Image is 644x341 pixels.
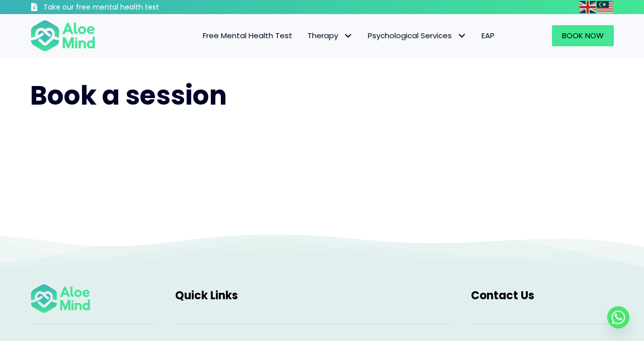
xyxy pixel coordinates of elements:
a: TherapyTherapy: submenu [300,25,360,46]
a: Psychological ServicesPsychological Services: submenu [360,25,474,46]
a: English [580,1,597,13]
span: Contact Us [471,288,534,303]
span: Book Now [562,30,604,41]
a: Free Mental Health Test [195,25,300,46]
a: Malay [597,1,614,13]
img: ms [597,1,613,13]
img: Aloe mind Logo [30,19,96,52]
span: Psychological Services: submenu [454,29,469,43]
a: EAP [474,25,502,46]
span: Free Mental Health Test [203,30,292,41]
span: EAP [481,30,495,41]
a: Take our free mental health test [30,3,213,14]
a: Book Now [552,25,614,46]
span: Book a session [30,77,227,114]
img: Aloe mind Logo [30,283,91,314]
span: Therapy [307,30,353,41]
span: Therapy: submenu [341,29,355,43]
nav: Menu [109,25,502,46]
iframe: Booking widget [30,134,614,210]
span: Psychological Services [368,30,466,41]
a: Whatsapp [607,306,629,328]
img: en [580,1,596,13]
span: Quick Links [175,288,238,303]
h3: Take our free mental health test [43,3,213,13]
